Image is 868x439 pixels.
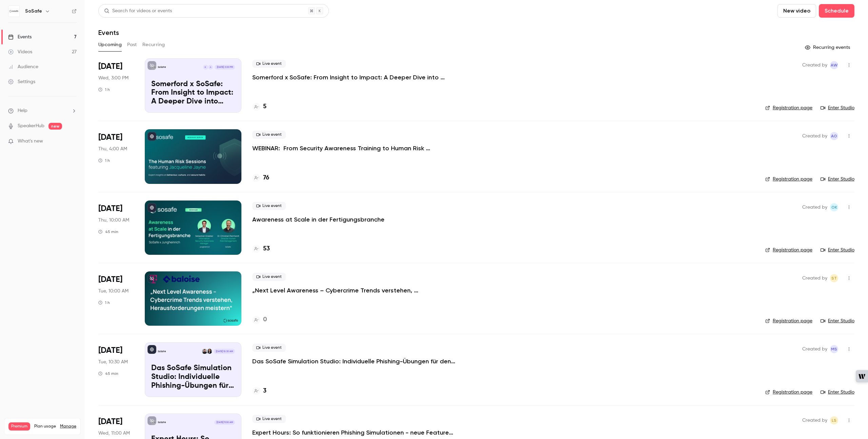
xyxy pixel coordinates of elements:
[765,247,812,253] a: Registration page
[830,345,838,353] span: Markus Stalf
[802,61,827,69] span: Created by
[252,273,286,281] span: Live event
[98,288,129,294] span: Tue, 10:00 AM
[252,202,286,210] span: Live event
[158,350,166,353] p: SoSafe
[832,416,836,424] span: LS
[207,349,212,354] img: Arzu Döver
[98,146,127,152] span: Thu, 4:00 AM
[821,247,854,253] a: Enter Studio
[263,102,267,111] h4: 5
[98,271,134,326] div: Sep 9 Tue, 10:00 AM (Europe/Berlin)
[831,274,837,282] span: ST
[98,132,122,143] span: [DATE]
[252,173,269,183] a: 76
[802,203,827,211] span: Created by
[203,64,208,70] div: R
[802,42,854,53] button: Recurring events
[142,39,165,50] button: Recurring
[34,424,56,429] span: Plan usage
[18,138,43,145] span: What's new
[802,416,827,424] span: Created by
[98,274,122,285] span: [DATE]
[765,176,812,183] a: Registration page
[145,342,241,397] a: Das SoSafe Simulation Studio: Individuelle Phishing-Übungen für den öffentlichen SektorSoSafeArzu...
[208,64,213,70] div: A
[821,176,854,183] a: Enter Studio
[8,422,30,431] span: Premium
[127,39,137,50] button: Past
[98,203,122,214] span: [DATE]
[252,60,286,68] span: Live event
[830,203,838,211] span: Olga Krukova
[8,63,38,70] div: Audience
[8,78,35,85] div: Settings
[252,315,267,324] a: 0
[98,201,134,255] div: Sep 4 Thu, 10:00 AM (Europe/Berlin)
[60,424,76,429] a: Manage
[252,131,286,139] span: Live event
[18,107,27,114] span: Help
[252,244,270,253] a: 53
[252,144,456,152] p: WEBINAR: From Security Awareness Training to Human Risk Management
[831,345,837,353] span: MS
[263,315,267,324] h4: 0
[158,421,166,424] p: SoSafe
[777,4,816,18] button: New video
[98,58,134,113] div: Sep 3 Wed, 3:00 PM (Europe/Berlin)
[252,428,456,437] p: Expert Hours: So funktionieren Phishing Simulationen - neue Features, Tipps & Tricks
[98,129,134,184] div: Sep 4 Thu, 12:00 PM (Australia/Sydney)
[802,274,827,282] span: Created by
[802,132,827,140] span: Created by
[68,138,77,145] iframe: Noticeable Trigger
[145,58,241,113] a: Somerford x SoSafe: From Insight to Impact: A Deeper Dive into Behavioral Science in Cybersecurit...
[98,39,122,50] button: Upcoming
[98,345,122,356] span: [DATE]
[104,7,172,15] div: Search for videos or events
[151,80,235,106] p: Somerford x SoSafe: From Insight to Impact: A Deeper Dive into Behavioral Science in Cybersecurity
[252,357,456,365] a: Das SoSafe Simulation Studio: Individuelle Phishing-Übungen für den öffentlichen Sektor
[202,349,207,354] img: Gabriel Simkin
[8,107,77,114] li: help-dropdown-opener
[48,123,62,130] span: new
[252,215,384,224] a: Awareness at Scale in der Fertigungsbranche
[98,87,110,92] div: 1 h
[765,104,812,111] a: Registration page
[821,104,854,111] a: Enter Studio
[98,359,128,365] span: Tue, 10:30 AM
[263,386,267,396] h4: 3
[98,371,118,376] div: 45 min
[98,61,122,72] span: [DATE]
[98,430,130,437] span: Wed, 11:00 AM
[819,4,854,18] button: Schedule
[214,349,235,354] span: [DATE] 10:30 AM
[98,158,110,163] div: 1 h
[830,274,838,282] span: Stefanie Theil
[252,73,456,81] a: Somerford x SoSafe: From Insight to Impact: A Deeper Dive into Behavioral Science in Cybersecurity
[821,318,854,324] a: Enter Studio
[98,229,118,234] div: 45 min
[821,389,854,396] a: Enter Studio
[8,49,32,55] div: Videos
[98,416,122,427] span: [DATE]
[765,318,812,324] a: Registration page
[214,420,235,425] span: [DATE] 11:00 AM
[252,415,286,423] span: Live event
[252,344,286,352] span: Live event
[25,8,42,15] h6: SoSafe
[252,286,456,294] a: „Next Level Awareness – Cybercrime Trends verstehen, Herausforderungen meistern“ Telekom Schweiz ...
[18,122,44,130] a: SpeakerHub
[215,65,235,70] span: [DATE] 3:00 PM
[158,65,166,69] p: SoSafe
[98,300,110,305] div: 1 h
[831,61,837,69] span: AW
[8,34,32,40] div: Events
[830,132,838,140] span: Alba Oni
[151,364,235,390] p: Das SoSafe Simulation Studio: Individuelle Phishing-Übungen für den öffentlichen Sektor
[831,132,837,140] span: AO
[830,416,838,424] span: Luise Schulz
